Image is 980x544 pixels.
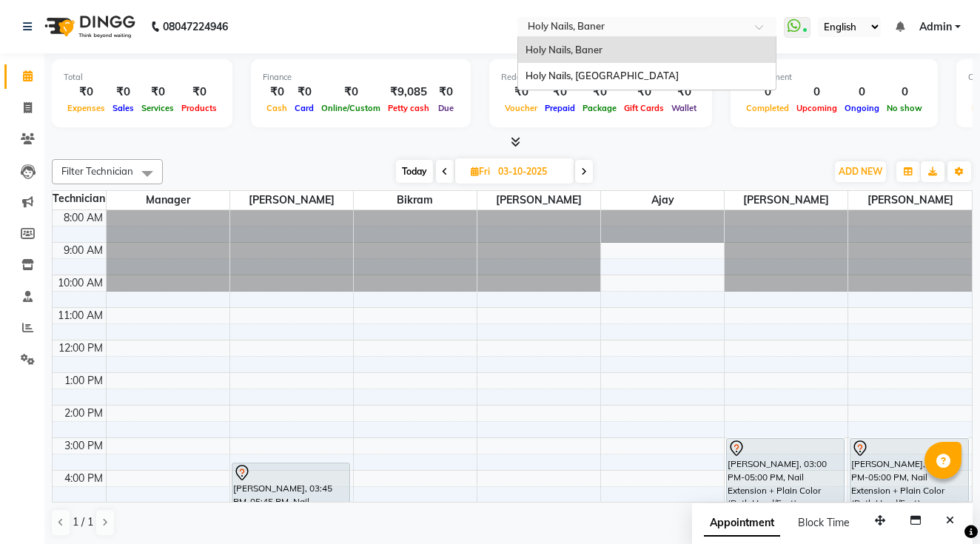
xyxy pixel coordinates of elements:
span: [PERSON_NAME] [725,191,848,209]
span: No show [883,103,926,113]
span: [PERSON_NAME] [230,191,353,209]
div: ₹0 [668,84,700,101]
input: 2025-10-03 [494,161,568,183]
span: Fri [467,166,494,177]
span: Products [178,103,221,113]
span: Wallet [668,103,700,113]
div: 4:00 PM [61,471,106,486]
div: ₹0 [178,84,221,101]
div: ₹0 [64,84,109,101]
div: 1:00 PM [61,373,106,389]
div: 2:00 PM [61,406,106,421]
span: Package [579,103,620,113]
div: 0 [742,84,793,101]
div: 0 [793,84,841,101]
div: 3:00 PM [61,438,106,454]
span: Due [434,103,457,113]
div: ₹0 [291,84,318,101]
div: ₹0 [263,84,291,101]
span: Petty cash [384,103,433,113]
span: Cash [263,103,291,113]
span: Online/Custom [318,103,384,113]
span: Holy Nails, [GEOGRAPHIC_DATA] [526,70,679,81]
div: [PERSON_NAME], 03:00 PM-05:00 PM, Nail Extension + Plain Color (Both Hand/Feet) [727,439,844,502]
span: Card [291,103,318,113]
span: Gift Cards [620,103,668,113]
span: Sales [109,103,138,113]
span: Today [396,160,433,183]
span: Voucher [501,103,541,113]
div: ₹0 [579,84,620,101]
div: Redemption [501,71,700,84]
div: 9:00 AM [61,243,106,258]
span: Manager [107,191,229,209]
div: 0 [841,84,883,101]
div: Technician [53,191,106,206]
b: 08047224946 [163,6,228,47]
span: Services [138,103,178,113]
span: Completed [742,103,793,113]
span: [PERSON_NAME] [848,191,972,209]
div: ₹0 [433,84,459,101]
button: ADD NEW [835,161,886,182]
span: Holy Nails, Baner [526,44,603,56]
div: 11:00 AM [55,308,106,323]
div: 10:00 AM [55,275,106,291]
div: ₹0 [541,84,579,101]
div: 8:00 AM [61,210,106,226]
span: Expenses [64,103,109,113]
span: Appointment [704,510,780,537]
span: Prepaid [541,103,579,113]
div: Appointment [742,71,926,84]
div: ₹0 [620,84,668,101]
span: Block Time [798,516,850,529]
div: Finance [263,71,459,84]
span: Ongoing [841,103,883,113]
div: ₹0 [138,84,178,101]
div: ₹9,085 [384,84,433,101]
div: ₹0 [109,84,138,101]
span: Admin [919,19,952,35]
span: Upcoming [793,103,841,113]
div: ₹0 [501,84,541,101]
span: [PERSON_NAME] [477,191,600,209]
div: 12:00 PM [56,340,106,356]
iframe: chat widget [918,485,965,529]
ng-dropdown-panel: Options list [517,36,776,90]
div: [PERSON_NAME], 03:45 PM-05:45 PM, Nail Extension + Plain Color (Both Hand/Feet) [232,463,349,526]
span: Filter Technician [61,165,133,177]
div: Total [64,71,221,84]
span: 1 / 1 [73,514,93,530]
span: Ajay [601,191,724,209]
span: Bikram [354,191,477,209]
div: [PERSON_NAME], 03:00 PM-05:00 PM, Nail Extension + Plain Color (Both Hand/Feet) [850,439,968,502]
span: ADD NEW [839,166,882,177]
div: 0 [883,84,926,101]
div: ₹0 [318,84,384,101]
img: logo [38,6,139,47]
